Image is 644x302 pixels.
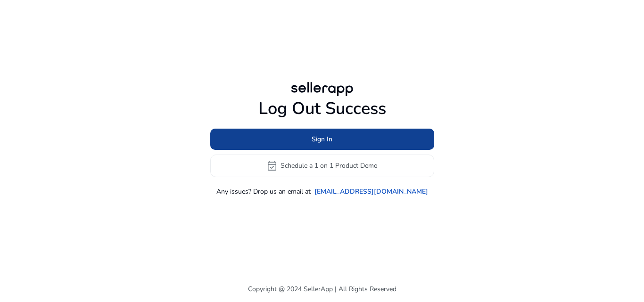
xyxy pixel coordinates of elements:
span: event_available [266,160,278,171]
span: Sign In [312,134,332,144]
button: event_availableSchedule a 1 on 1 Product Demo [210,155,434,177]
p: Any issues? Drop us an email at [216,187,311,196]
a: [EMAIL_ADDRESS][DOMAIN_NAME] [314,187,428,196]
button: Sign In [210,129,434,150]
h1: Log Out Success [210,98,434,119]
